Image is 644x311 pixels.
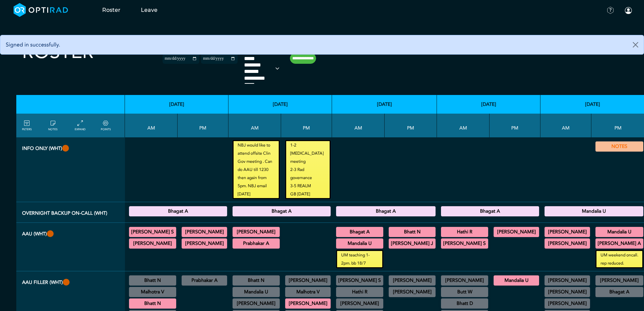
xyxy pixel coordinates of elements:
[390,276,435,285] summary: [PERSON_NAME]
[442,207,538,215] summary: Bhagat A
[336,227,383,237] div: CT Trauma & Urgent/MRI Trauma & Urgent 08:30 - 13:30
[596,288,642,296] summary: Bhagat A
[546,299,589,308] summary: [PERSON_NAME]
[234,207,330,215] summary: Bhagat A
[337,239,382,248] summary: Mandalia U
[14,3,68,17] img: brand-opti-rad-logos-blue-and-white-d2f68631ba2948856bd03f2d395fb146ddc8fb01b4b6e9315ea85fa773367...
[596,239,642,248] summary: [PERSON_NAME] A
[390,288,435,296] summary: [PERSON_NAME]
[595,275,643,286] div: ImE Lead till 1/4/2026 13:00 - 17:00
[337,251,382,267] small: UM teaching 1-2pm. bb 18/7
[130,276,175,285] summary: Bhatt N
[437,95,540,114] th: [DATE]
[125,114,178,137] th: AM
[130,299,175,308] summary: Bhatt N
[390,228,435,236] summary: Bhatt N
[130,228,175,236] summary: [PERSON_NAME] S
[389,287,436,297] div: General CT/General MRI/General XR 13:30 - 18:30
[130,288,175,296] summary: Malhotra V
[337,276,382,285] summary: [PERSON_NAME] S
[16,202,125,223] th: Overnight backup on-call (WHT)
[234,228,279,236] summary: [PERSON_NAME]
[228,114,281,137] th: AM
[595,287,643,297] div: CT Trauma & Urgent/MRI Trauma & Urgent 13:30 - 18:30
[389,275,436,286] div: General CT/General MRI/General XR 12:00 - 13:30
[129,287,176,297] div: General US/US Diagnostic MSK/US Gynaecology/US Interventional H&N/US Interventional MSK/US Interv...
[286,276,330,285] summary: [PERSON_NAME]
[233,227,280,237] div: CT Trauma & Urgent/MRI Trauma & Urgent 08:30 - 12:30
[130,207,226,215] summary: Bhagat A
[332,95,437,114] th: [DATE]
[233,298,280,309] div: US Head & Neck/US Interventional H&N 09:15 - 12:15
[332,114,385,137] th: AM
[596,228,642,236] summary: Mandalia U
[337,228,382,236] summary: Bhagat A
[389,238,436,249] div: CT Trauma & Urgent/MRI Trauma & Urgent 13:30 - 18:30
[285,298,331,309] div: CT Trauma & Urgent/MRI Trauma & Urgent 13:30 - 18:30
[234,239,279,248] summary: Prabhakar A
[336,275,383,286] div: Breast 08:00 - 11:00
[546,276,589,285] summary: [PERSON_NAME]
[183,228,226,236] summary: [PERSON_NAME]
[545,238,590,249] div: CT Trauma & Urgent/MRI Trauma & Urgent 08:30 - 13:30
[336,298,383,309] div: General CT/General MRI/General XR 10:00 - 11:00
[337,299,382,308] summary: [PERSON_NAME]
[385,114,437,137] th: PM
[129,227,176,237] div: CT Trauma & Urgent/MRI Trauma & Urgent 08:30 - 13:30
[441,227,488,237] div: CT Trauma & Urgent/MRI Trauma & Urgent 08:30 - 13:30
[182,238,227,249] div: CT Trauma & Urgent/MRI Trauma & Urgent 13:30 - 18:30
[22,119,32,132] a: FILTERS
[545,275,590,286] div: No specified Site 08:00 - 09:00
[16,137,125,202] th: INFO ONLY (WHT)
[494,275,539,286] div: CT Trauma & Urgent/MRI Trauma & Urgent 13:30 - 18:30
[336,206,436,216] div: Overnight backup on-call 18:30 - 08:30
[545,287,590,297] div: No specified Site 08:00 - 12:30
[233,206,331,216] div: Overnight backup on-call 18:30 - 08:30
[390,239,435,248] summary: [PERSON_NAME] J
[75,119,86,132] a: collapse/expand entries
[442,239,487,248] summary: [PERSON_NAME] S
[389,227,436,237] div: CT Trauma & Urgent/MRI Trauma & Urgent 13:30 - 18:30
[233,238,280,249] div: CT Trauma & Urgent/MRI Trauma & Urgent 08:30 - 13:30
[178,114,228,137] th: PM
[286,288,330,296] summary: Malhotra V
[285,275,331,286] div: CD role 13:30 - 15:30
[16,223,125,271] th: AAU (WHT)
[545,206,643,216] div: Overnight backup on-call 18:30 - 08:30
[546,228,589,236] summary: [PERSON_NAME]
[596,142,642,151] summary: NOTES
[595,227,643,237] div: CT Trauma & Urgent/MRI Trauma & Urgent 13:30 - 18:30
[495,276,538,285] summary: Mandalia U
[545,227,590,237] div: CT Trauma & Urgent/MRI Trauma & Urgent 08:30 - 13:30
[495,228,538,236] summary: [PERSON_NAME]
[233,275,280,286] div: US Interventional MSK 08:30 - 11:00
[125,95,228,114] th: [DATE]
[441,287,488,297] div: General CT/General MRI/General XR 08:00 - 13:00
[233,287,280,297] div: US Diagnostic MSK/US Interventional MSK/US General Adult 09:00 - 12:00
[22,41,94,63] h2: Roster
[540,114,591,137] th: AM
[441,298,488,309] div: CT Trauma & Urgent/MRI Trauma & Urgent 08:30 - 13:30
[546,207,642,215] summary: Mandalia U
[336,238,383,249] div: CT Trauma & Urgent/MRI Trauma & Urgent 08:30 - 13:00
[129,275,176,286] div: General CT/General MRI/General XR 08:30 - 11:00
[129,298,176,309] div: CT Trauma & Urgent/MRI Trauma & Urgent 11:00 - 13:30
[596,251,642,267] small: UM weekend oncall. rep reduced.
[441,238,488,249] div: CT Trauma & Urgent/MRI Trauma & Urgent 08:30 - 13:30
[130,239,175,248] summary: [PERSON_NAME]
[129,206,227,216] div: Overnight backup on-call 18:30 - 08:30
[442,288,487,296] summary: Butt W
[228,95,332,114] th: [DATE]
[101,119,111,132] a: collapse/expand expected points
[545,298,590,309] div: CT Trauma & Urgent/MRI Trauma & Urgent 08:30 - 13:30
[546,239,589,248] summary: [PERSON_NAME]
[595,141,643,152] div: ROTA published 18/8/25 BB 19:00 - 20:00
[337,207,435,215] summary: Bhagat A
[437,114,490,137] th: AM
[234,276,279,285] summary: Bhatt N
[596,276,642,285] summary: [PERSON_NAME]
[494,227,539,237] div: CT Trauma & Urgent/MRI Trauma & Urgent 13:30 - 18:30
[442,228,487,236] summary: Hathi R
[286,141,330,198] small: 1-2 [MEDICAL_DATA] meeting 2-3 Rad governance 3-5 REALM GB [DATE]
[490,114,540,137] th: PM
